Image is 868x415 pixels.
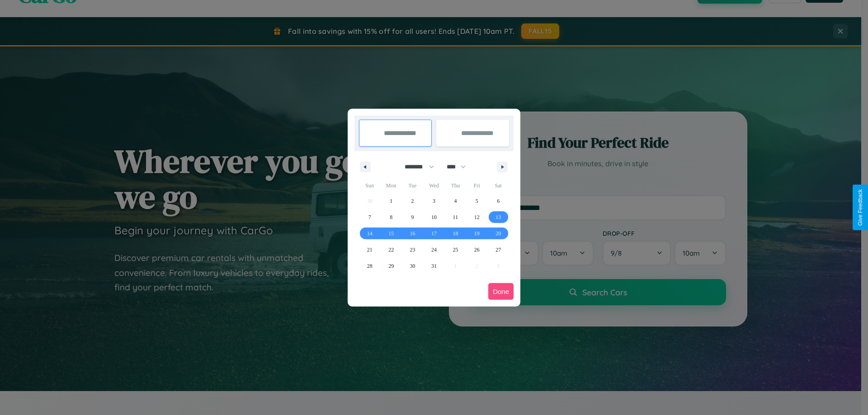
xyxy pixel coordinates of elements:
span: 11 [453,209,458,225]
button: 30 [402,258,423,274]
button: 6 [488,193,509,209]
div: Give Feedback [857,189,863,226]
span: 13 [495,209,501,225]
span: 30 [410,258,415,274]
span: 21 [367,242,373,258]
span: 9 [411,209,414,225]
span: 24 [431,242,437,258]
button: 2 [402,193,423,209]
button: 16 [402,225,423,242]
button: 18 [445,225,466,242]
span: 28 [367,258,373,274]
button: 1 [380,193,401,209]
button: 15 [380,225,401,242]
span: 7 [368,209,371,225]
button: 26 [466,242,487,258]
span: 31 [431,258,437,274]
span: Mon [380,178,401,193]
button: 25 [445,242,466,258]
button: 8 [380,209,401,225]
button: 27 [488,242,509,258]
button: 20 [488,225,509,242]
span: 3 [433,193,435,209]
button: 31 [423,258,444,274]
span: 14 [367,225,373,242]
button: 24 [423,242,444,258]
span: Sat [488,178,509,193]
button: 23 [402,242,423,258]
button: 10 [423,209,444,225]
button: 14 [359,225,380,242]
button: 13 [488,209,509,225]
span: Sun [359,178,380,193]
span: 5 [476,193,478,209]
span: 16 [410,225,415,242]
button: 9 [402,209,423,225]
span: Thu [445,178,466,193]
button: 3 [423,193,444,209]
span: 1 [390,193,392,209]
span: 25 [453,242,458,258]
button: 5 [466,193,487,209]
span: 15 [388,225,394,242]
span: 22 [388,242,394,258]
span: Wed [423,178,444,193]
button: 17 [423,225,444,242]
span: 29 [388,258,394,274]
span: 26 [474,242,480,258]
button: 11 [445,209,466,225]
button: 4 [445,193,466,209]
span: 19 [474,225,480,242]
span: 2 [411,193,414,209]
span: Fri [466,178,487,193]
span: 12 [474,209,480,225]
span: Tue [402,178,423,193]
button: 19 [466,225,487,242]
button: 12 [466,209,487,225]
span: 8 [390,209,392,225]
button: 22 [380,242,401,258]
span: 18 [453,225,458,242]
button: Done [488,283,514,300]
span: 6 [497,193,500,209]
button: 29 [380,258,401,274]
span: 20 [495,225,501,242]
span: 23 [410,242,415,258]
button: 28 [359,258,380,274]
button: 7 [359,209,380,225]
span: 17 [431,225,437,242]
span: 4 [454,193,457,209]
span: 27 [495,242,501,258]
button: 21 [359,242,380,258]
span: 10 [431,209,437,225]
